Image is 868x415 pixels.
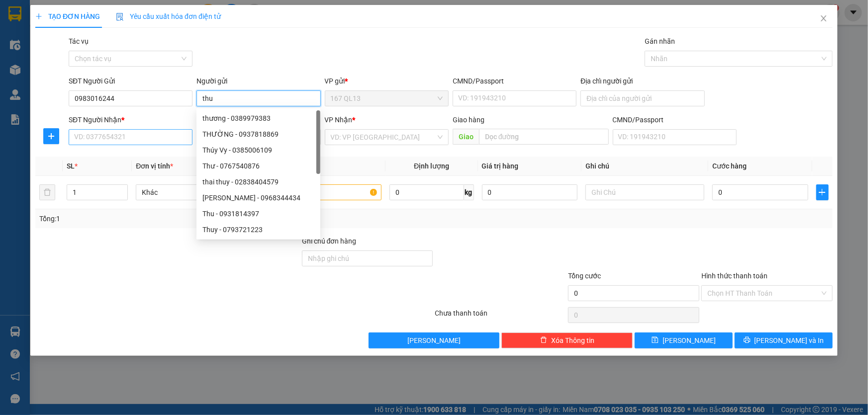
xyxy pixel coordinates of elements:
div: Thư - 0767540876 [202,161,314,171]
label: Hình thức thanh toán [701,272,768,280]
div: SĐT Người Nhận [69,114,193,125]
div: Thu - 0931814397 [202,208,314,219]
button: printer[PERSON_NAME] và In [735,332,833,348]
span: TẠO ĐƠN HÀNG [35,12,100,20]
div: CMND/Passport [453,76,577,86]
span: [PERSON_NAME] và In [755,335,824,346]
div: thương - 0389979383 [196,110,320,126]
div: Chưa thanh toán [434,308,568,325]
span: save [652,336,659,344]
span: kg [464,184,474,200]
div: Thư - 0767540876 [196,158,320,174]
div: THƯỜNG - 0937818869 [202,129,314,140]
button: [PERSON_NAME] [369,332,500,348]
input: Dọc đường [479,129,609,145]
label: Tác vụ [69,37,89,45]
div: VP gửi [325,76,449,86]
span: Giao hàng [453,116,484,124]
div: Người gửi [196,76,320,86]
button: Close [810,5,838,33]
span: [PERSON_NAME] [663,335,716,346]
button: save[PERSON_NAME] [635,332,733,348]
span: plus [44,132,59,140]
div: Thu - 0931814397 [196,206,320,222]
input: Ghi chú đơn hàng [302,250,433,266]
div: [PERSON_NAME] - 0968344434 [202,192,314,203]
span: plus [35,13,42,20]
label: Ghi chú đơn hàng [302,237,357,245]
span: Xóa Thông tin [551,335,594,346]
div: Thuy - 0793721223 [202,224,314,235]
div: Thúy Vy - 0385006109 [196,142,320,158]
img: icon [116,13,124,21]
input: Địa chỉ của người gửi [580,90,704,106]
div: THƯỜNG - 0937818869 [196,126,320,142]
span: Yêu cầu xuất hóa đơn điện tử [116,12,221,20]
button: deleteXóa Thông tin [501,332,633,348]
label: Gán nhãn [645,37,675,45]
div: Thuy - 0793721223 [196,222,320,238]
div: thai thuy - 02838404579 [202,176,314,187]
span: [PERSON_NAME] [407,335,461,346]
span: Giá trị hàng [482,162,519,170]
button: delete [39,184,55,200]
span: Khác [142,185,249,200]
span: Cước hàng [712,162,747,170]
span: VP Nhận [325,116,353,124]
span: Tổng cước [568,272,601,280]
input: Ghi Chú [585,184,704,200]
button: plus [43,128,59,144]
span: plus [817,188,828,196]
span: 167 QL13 [331,91,443,106]
div: thai thuy - 02838404579 [196,174,320,190]
div: SĐT Người Gửi [69,76,193,86]
span: Giao [453,129,479,145]
span: close [820,14,828,22]
div: CMND/Passport [613,114,737,125]
div: Tổng: 1 [39,213,335,224]
div: Thúy Vy - 0385006109 [202,145,314,156]
span: delete [540,336,547,344]
span: Đơn vị tính [136,162,173,170]
div: thuy dung - 0968344434 [196,190,320,206]
input: VD: Bàn, Ghế [263,184,382,200]
div: thương - 0389979383 [202,113,314,124]
div: Địa chỉ người gửi [580,76,704,86]
span: Định lượng [414,162,449,170]
th: Ghi chú [581,157,708,176]
input: 0 [482,184,578,200]
span: SL [67,162,75,170]
button: plus [816,184,829,200]
span: printer [744,336,751,344]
